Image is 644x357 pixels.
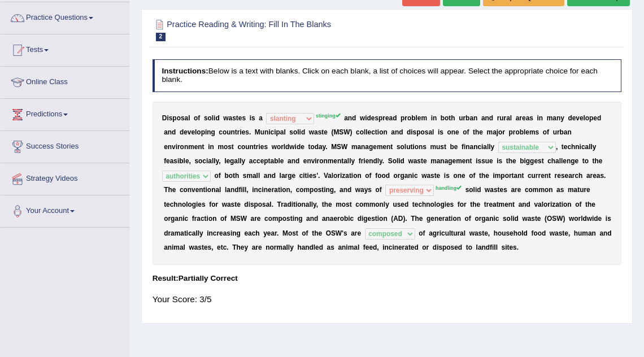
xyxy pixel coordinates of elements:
[258,143,260,151] b: i
[375,114,378,122] b: s
[539,114,543,122] b: n
[242,128,246,136] b: e
[513,128,516,136] b: r
[556,143,558,151] b: ,
[365,143,369,151] b: a
[214,114,215,122] b: i
[390,143,393,151] b: t
[1,131,129,159] a: Success Stories
[237,143,241,151] b: c
[509,128,513,136] b: p
[289,128,293,136] b: s
[473,114,477,122] b: n
[536,128,539,136] b: s
[430,143,436,151] b: m
[249,128,251,136] b: .
[419,143,423,151] b: n
[543,128,547,136] b: o
[382,143,386,151] b: e
[411,128,412,136] b: i
[264,128,268,136] b: n
[184,157,185,165] b: l
[314,128,318,136] b: a
[177,114,181,122] b: o
[547,128,549,136] b: f
[323,143,326,151] b: y
[169,114,173,122] b: s
[173,157,177,165] b: s
[168,143,172,151] b: n
[356,128,360,136] b: c
[1,99,129,127] a: Predictions
[232,114,236,122] b: s
[184,143,188,151] b: n
[568,114,572,122] b: d
[585,114,589,122] b: o
[401,114,404,122] b: p
[172,143,176,151] b: v
[208,143,210,151] b: i
[172,114,176,122] b: p
[206,157,208,165] b: i
[299,128,301,136] b: i
[481,143,483,151] b: i
[483,143,487,151] b: a
[343,128,350,136] b: W
[412,143,414,151] b: i
[451,114,455,122] b: h
[581,143,585,151] b: c
[465,143,469,151] b: n
[367,114,371,122] b: d
[562,143,564,151] b: t
[164,128,168,136] b: a
[188,114,190,122] b: l
[410,143,412,151] b: t
[223,128,227,136] b: o
[208,114,212,122] b: o
[212,114,214,122] b: l
[241,143,245,151] b: o
[172,128,176,136] b: d
[391,128,395,136] b: a
[425,128,429,136] b: s
[315,143,319,151] b: d
[250,114,251,122] b: i
[371,114,375,122] b: e
[170,157,174,165] b: a
[369,143,373,151] b: g
[333,128,339,136] b: M
[198,143,202,151] b: n
[516,114,520,122] b: a
[489,143,490,151] b: l
[1,195,129,224] a: Your Account
[529,114,533,122] b: s
[423,143,427,151] b: s
[224,143,228,151] b: o
[567,143,571,151] b: c
[479,128,483,136] b: e
[487,128,493,136] b: m
[310,143,314,151] b: o
[449,114,451,122] b: t
[491,143,495,151] b: y
[431,114,433,122] b: i
[575,143,579,151] b: n
[389,114,393,122] b: a
[469,114,473,122] b: a
[276,128,280,136] b: p
[251,114,255,122] b: s
[164,157,166,165] b: f
[386,143,390,151] b: n
[411,114,415,122] b: b
[406,143,410,151] b: u
[590,143,592,151] b: l
[497,128,498,136] b: j
[537,114,538,122] b: i
[250,143,254,151] b: n
[464,143,465,151] b: i
[564,128,568,136] b: a
[195,128,197,136] b: l
[236,114,238,122] b: t
[447,128,451,136] b: o
[404,114,407,122] b: r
